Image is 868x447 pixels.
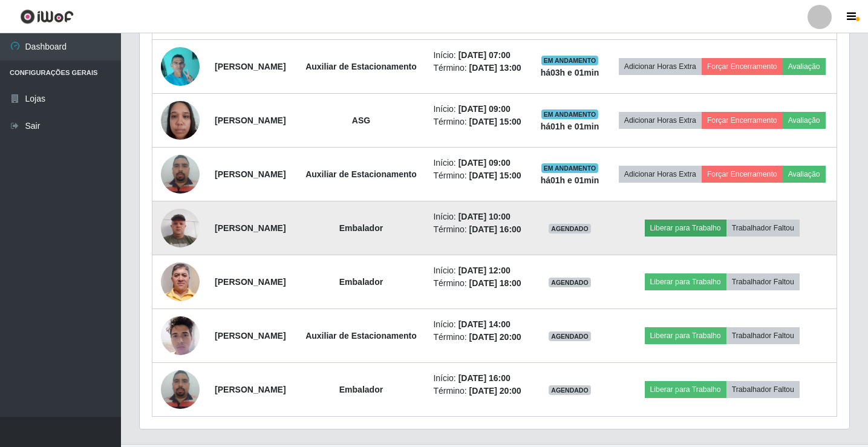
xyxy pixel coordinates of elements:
button: Avaliação [783,112,826,129]
button: Adicionar Horas Extra [619,166,702,183]
strong: [PERSON_NAME] [215,116,286,125]
time: [DATE] 15:00 [469,171,521,180]
li: Início: [433,264,524,277]
button: Trabalhador Faltou [726,273,800,290]
span: AGENDADO [549,385,591,395]
time: [DATE] 20:00 [469,386,521,396]
strong: Embalador [339,385,383,394]
strong: ASG [352,116,370,125]
li: Término: [433,277,524,290]
time: [DATE] 14:00 [458,319,511,329]
li: Término: [433,223,524,236]
time: [DATE] 10:00 [458,212,511,221]
button: Adicionar Horas Extra [619,58,702,75]
button: Trabalhador Faltou [726,381,800,398]
button: Avaliação [783,166,826,183]
button: Liberar para Trabalho [645,273,726,290]
li: Início: [433,210,524,223]
button: Forçar Encerramento [702,112,783,129]
button: Trabalhador Faltou [726,327,800,344]
li: Início: [433,49,524,62]
span: AGENDADO [549,278,591,287]
time: [DATE] 20:00 [469,332,521,342]
time: [DATE] 13:00 [469,63,521,73]
strong: Auxiliar de Estacionamento [305,331,417,341]
button: Forçar Encerramento [702,58,783,75]
strong: Embalador [339,277,383,287]
time: [DATE] 12:00 [458,266,511,275]
strong: Embalador [339,223,383,233]
li: Início: [433,318,524,331]
time: [DATE] 16:00 [469,224,521,234]
img: 1709375112510.jpeg [161,202,200,253]
button: Liberar para Trabalho [645,220,726,237]
span: EM ANDAMENTO [541,56,599,65]
button: Liberar para Trabalho [645,327,726,344]
span: AGENDADO [549,224,591,233]
li: Início: [433,103,524,116]
strong: [PERSON_NAME] [215,169,286,179]
li: Término: [433,62,524,74]
button: Forçar Encerramento [702,166,783,183]
li: Término: [433,169,524,182]
img: 1686264689334.jpeg [161,364,200,415]
strong: há 01 h e 01 min [541,122,599,131]
img: 1740415667017.jpeg [161,94,200,146]
strong: [PERSON_NAME] [215,277,286,287]
img: 1699884729750.jpeg [161,41,200,92]
strong: Auxiliar de Estacionamento [305,62,417,71]
time: [DATE] 09:00 [458,104,511,114]
li: Término: [433,116,524,128]
strong: [PERSON_NAME] [215,331,286,341]
button: Avaliação [783,58,826,75]
time: [DATE] 18:00 [469,278,521,288]
strong: [PERSON_NAME] [215,62,286,71]
strong: [PERSON_NAME] [215,223,286,233]
span: AGENDADO [549,331,591,341]
img: 1686264689334.jpeg [161,148,200,200]
button: Adicionar Horas Extra [619,112,702,129]
time: [DATE] 09:00 [458,158,511,168]
span: EM ANDAMENTO [541,109,599,119]
strong: há 03 h e 01 min [541,68,599,77]
strong: [PERSON_NAME] [215,385,286,394]
time: [DATE] 15:00 [469,117,521,126]
li: Término: [433,385,524,397]
button: Liberar para Trabalho [645,381,726,398]
img: CoreUI Logo [20,9,74,24]
img: 1687914027317.jpeg [161,247,200,316]
img: 1725546046209.jpeg [161,310,200,361]
time: [DATE] 16:00 [458,373,511,383]
strong: há 01 h e 01 min [541,175,599,185]
time: [DATE] 07:00 [458,50,511,60]
button: Trabalhador Faltou [726,220,800,237]
span: EM ANDAMENTO [541,163,599,173]
strong: Auxiliar de Estacionamento [305,169,417,179]
li: Início: [433,157,524,169]
li: Término: [433,331,524,344]
li: Início: [433,372,524,385]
